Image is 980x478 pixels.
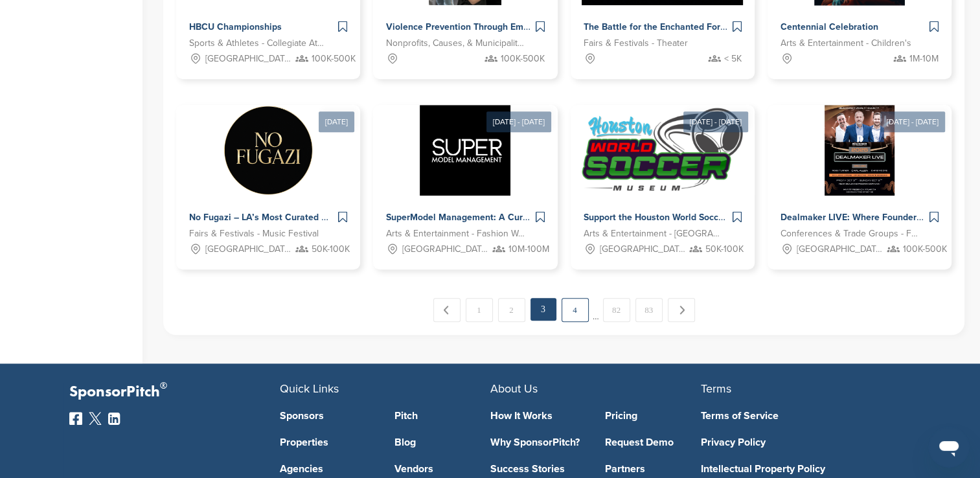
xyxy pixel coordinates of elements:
a: Terms of Service [701,411,892,421]
span: HBCU Championships [189,21,282,32]
a: Agencies [280,464,376,474]
span: [GEOGRAPHIC_DATA], [GEOGRAPHIC_DATA] [600,242,687,256]
span: SuperModel Management: A Curated Platform For Premium Brand Alignment [386,212,710,223]
span: Terms [701,381,731,396]
span: 50K-100K [705,242,744,256]
span: 1M-10M [909,52,939,66]
span: [GEOGRAPHIC_DATA], [GEOGRAPHIC_DATA] [797,242,883,256]
iframe: Button to launch messaging window [928,426,970,468]
img: Twitter [89,412,102,425]
a: [DATE] - [DATE] Sponsorpitch & Dealmaker LIVE: Where Founders, Closers & Capital Collide in [GEOG... [768,84,952,269]
em: 3 [530,298,556,321]
a: 82 [603,298,630,322]
span: [GEOGRAPHIC_DATA], [GEOGRAPHIC_DATA] [205,52,292,66]
span: 100K-500K [501,52,545,66]
a: Partners [605,464,701,474]
span: … [593,298,599,321]
a: Vendors [394,464,490,474]
span: Support the Houston World Soccer Museum Project [584,212,797,223]
a: [DATE] - [DATE] Sponsorpitch & Support the Houston World Soccer Museum Project Arts & Entertainme... [571,84,755,269]
span: Violence Prevention Through Empowerment | ESD Advanced Learning Seminar Series [386,21,743,32]
a: Intellectual Property Policy [701,464,892,474]
span: Conferences & Trade Groups - Finance [781,227,919,241]
div: [DATE] - [DATE] [486,111,551,132]
a: Next → [668,298,695,322]
a: 4 [562,298,589,322]
p: SponsorPitch [69,383,280,402]
span: The Battle for the Enchanted Forest - A Fundraiser for [MEDICAL_DATA] Research [584,21,926,32]
a: 2 [498,298,525,322]
span: 50K-100K [312,242,350,256]
span: Arts & Entertainment - Fashion Week [386,227,525,241]
span: Arts & Entertainment - Children's [781,36,911,51]
span: Fairs & Festivals - Theater [584,36,688,51]
span: Centennial Celebration [781,21,878,32]
a: Properties [280,437,376,448]
img: Sponsorpitch & [580,105,745,196]
a: Why SponsorPitch? [490,437,586,448]
a: Sponsors [280,411,376,421]
span: Nonprofits, Causes, & Municipalities - Social Justice [386,36,525,51]
div: [DATE] - [DATE] [683,111,748,132]
a: 83 [635,298,663,322]
a: [DATE] Sponsorpitch & No Fugazi – LA’s Most Curated Micro-Festival Fairs & Festivals - Music Fest... [176,84,360,269]
img: Sponsorpitch & [420,105,510,196]
span: Quick Links [280,381,339,396]
div: [DATE] - [DATE] [880,111,945,132]
span: 10M-100M [508,242,549,256]
span: [GEOGRAPHIC_DATA], [GEOGRAPHIC_DATA] [402,242,489,256]
a: Success Stories [490,464,586,474]
div: [DATE] [319,111,354,132]
a: Blog [394,437,490,448]
a: How It Works [490,411,586,421]
a: Pricing [605,411,701,421]
a: Pitch [394,411,490,421]
span: Fairs & Festivals - Music Festival [189,227,319,241]
img: Sponsorpitch & [825,105,895,196]
span: 100K-500K [903,242,947,256]
img: Sponsorpitch & [223,105,313,196]
span: < 5K [724,52,742,66]
span: ® [160,378,167,394]
span: [GEOGRAPHIC_DATA], [GEOGRAPHIC_DATA] [205,242,292,256]
span: 100K-500K [312,52,356,66]
img: Facebook [69,412,82,425]
span: Arts & Entertainment - [GEOGRAPHIC_DATA] [584,227,722,241]
a: [DATE] - [DATE] Sponsorpitch & SuperModel Management: A Curated Platform For Premium Brand Alignm... [373,84,557,269]
a: 1 [466,298,493,322]
a: ← Previous [433,298,461,322]
a: Request Demo [605,437,701,448]
span: Sports & Athletes - Collegiate Athletics [189,36,328,51]
a: Privacy Policy [701,437,892,448]
span: No Fugazi – LA’s Most Curated Micro-Festival [189,212,380,223]
span: About Us [490,381,538,396]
